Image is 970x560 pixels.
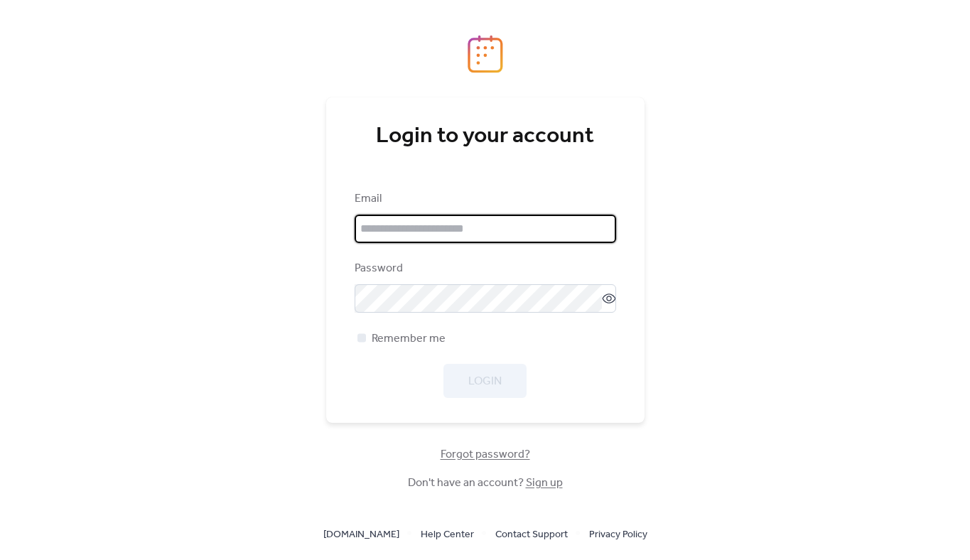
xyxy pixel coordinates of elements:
a: [DOMAIN_NAME] [323,525,399,543]
div: Login to your account [355,122,616,151]
div: Password [355,260,613,277]
span: Forgot password? [441,446,530,463]
a: Privacy Policy [589,525,647,543]
span: Contact Support [495,527,568,544]
a: Sign up [526,472,563,494]
span: Privacy Policy [589,527,647,544]
div: Email [355,190,613,208]
span: Help Center [421,527,474,544]
a: Forgot password? [441,451,530,458]
span: Remember me [372,330,446,348]
img: logo [468,35,503,73]
a: Contact Support [495,525,568,543]
span: Don't have an account? [408,475,563,492]
a: Help Center [421,525,474,543]
span: [DOMAIN_NAME] [323,527,399,544]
